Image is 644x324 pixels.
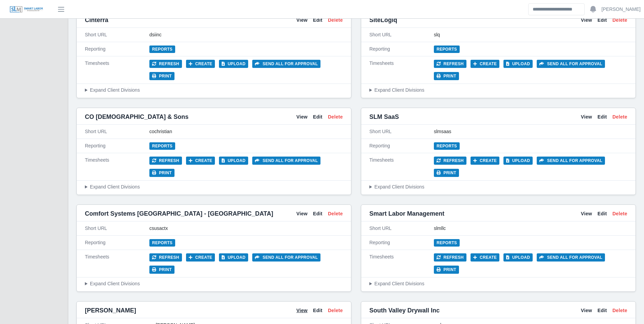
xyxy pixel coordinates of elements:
a: Reports [149,142,175,150]
a: View [581,307,592,314]
button: Create [186,253,215,262]
a: Delete [328,17,343,24]
div: Reporting [369,239,434,246]
button: Create [471,157,500,165]
a: Delete [328,210,343,217]
span: CO [DEMOGRAPHIC_DATA] & Sons [85,112,188,122]
div: Reporting [85,239,149,246]
a: Reports [149,239,175,247]
div: Short URL [85,128,149,135]
a: View [296,113,308,121]
a: View [296,17,308,24]
div: Reporting [85,46,149,53]
div: Short URL [85,31,149,38]
button: Upload [503,253,533,262]
div: Short URL [369,225,434,232]
button: Upload [219,157,248,165]
span: Comfort Systems [GEOGRAPHIC_DATA] - [GEOGRAPHIC_DATA] [85,209,273,218]
div: Timesheets [85,157,149,177]
span: South Valley Drywall Inc [369,306,440,315]
div: Reporting [369,46,434,53]
input: Search [528,3,585,15]
a: Edit [597,210,607,217]
button: Create [186,157,215,165]
a: View [581,113,592,121]
button: Create [186,60,215,68]
a: Edit [313,113,323,121]
button: Refresh [434,60,466,68]
a: View [296,210,308,217]
button: Create [471,60,500,68]
button: Send all for approval [537,157,605,165]
button: Refresh [149,253,182,262]
a: Delete [612,307,627,314]
button: Create [471,253,500,262]
span: Cinterra [85,15,108,25]
button: Print [149,72,174,80]
div: slq [434,31,627,38]
button: Refresh [149,60,182,68]
a: Delete [328,307,343,314]
button: Refresh [149,157,182,165]
div: Timesheets [369,253,434,274]
div: Short URL [369,128,434,135]
a: Edit [597,113,607,121]
summary: Expand Client Divisions [85,280,343,287]
a: Reports [434,46,460,53]
a: Delete [328,113,343,121]
div: Short URL [369,31,434,38]
a: View [581,210,592,217]
a: Edit [313,210,323,217]
a: View [296,307,308,314]
button: Refresh [434,253,466,262]
button: Send all for approval [537,253,605,262]
button: Upload [503,60,533,68]
div: csusactx [149,225,343,232]
button: Print [149,169,174,177]
a: Edit [597,307,607,314]
div: Short URL [85,225,149,232]
span: Smart Labor Management [369,209,444,218]
button: Print [434,169,459,177]
a: Delete [612,17,627,24]
button: Refresh [434,157,466,165]
span: [PERSON_NAME] [85,306,136,315]
a: Reports [149,46,175,53]
button: Upload [219,60,248,68]
span: SiteLogiq [369,15,397,25]
a: Edit [597,17,607,24]
div: Timesheets [369,60,434,80]
button: Send all for approval [252,253,320,262]
summary: Expand Client Divisions [369,280,627,287]
button: Upload [503,157,533,165]
button: Print [149,266,174,274]
a: Edit [313,307,323,314]
summary: Expand Client Divisions [85,87,343,94]
div: Timesheets [369,157,434,177]
button: Send all for approval [252,60,320,68]
button: Send all for approval [537,60,605,68]
button: Upload [219,253,248,262]
div: Reporting [85,142,149,149]
div: slmsaas [434,128,627,135]
div: cochristian [149,128,343,135]
img: SLM Logo [10,6,43,13]
div: Timesheets [85,60,149,80]
span: SLM SaaS [369,112,399,122]
div: slmllc [434,225,627,232]
button: Print [434,266,459,274]
a: Edit [313,17,323,24]
a: Reports [434,142,460,150]
button: Print [434,72,459,80]
a: [PERSON_NAME] [602,6,641,13]
summary: Expand Client Divisions [369,183,627,191]
a: View [581,17,592,24]
div: Reporting [369,142,434,149]
a: Delete [612,210,627,217]
summary: Expand Client Divisions [369,87,627,94]
summary: Expand Client Divisions [85,183,343,191]
div: Timesheets [85,253,149,274]
div: dsiinc [149,31,343,38]
button: Send all for approval [252,157,320,165]
a: Delete [612,113,627,121]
